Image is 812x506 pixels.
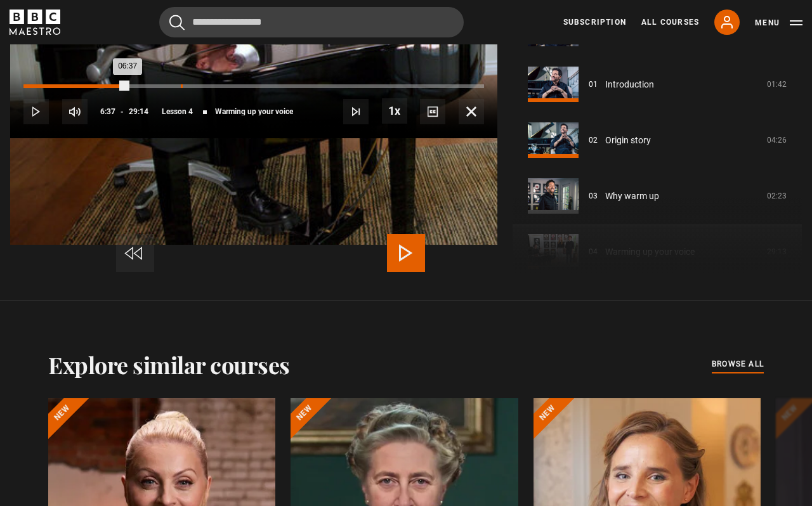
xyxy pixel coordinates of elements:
button: Mute [62,99,88,124]
a: Why warm up [605,190,659,203]
span: 6:37 [100,100,115,123]
a: All Courses [641,16,699,28]
span: Lesson 4 [162,108,193,115]
button: Play [23,99,49,124]
button: Fullscreen [459,99,484,124]
a: Introduction [605,78,654,91]
span: Warming up your voice [215,108,293,115]
button: Toggle navigation [755,16,802,29]
span: 29:14 [129,100,148,123]
button: Next Lesson [343,99,369,124]
h2: Explore similar courses [48,351,290,378]
div: Progress Bar [23,84,484,88]
a: Origin story [605,134,651,147]
a: Subscription [563,16,626,28]
span: - [121,107,124,116]
span: browse all [712,358,764,370]
button: Playback Rate [382,98,407,124]
svg: BBC Maestro [10,10,60,35]
button: Captions [420,99,445,124]
a: browse all [712,358,764,372]
button: Submit the search query [169,15,185,30]
input: Search [159,7,464,37]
